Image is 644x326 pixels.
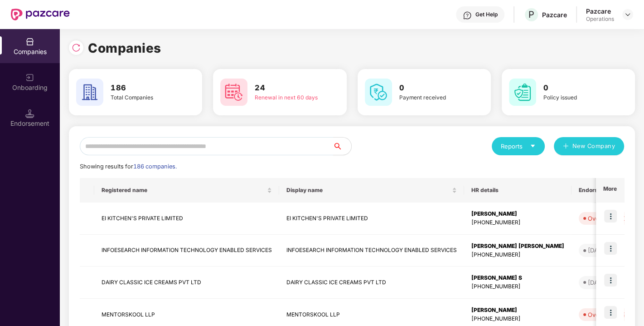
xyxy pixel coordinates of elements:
div: [PERSON_NAME] [471,306,564,315]
h3: 24 [255,82,321,94]
div: [PHONE_NUMBER] [471,251,564,259]
img: icon [604,210,617,222]
span: Display name [286,187,450,194]
th: Registered name [94,178,279,203]
div: [PERSON_NAME] [471,210,564,218]
div: [PHONE_NUMBER] [471,315,564,323]
div: Get Help [475,11,498,18]
img: icon [604,242,617,255]
td: EI KITCHEN'S PRIVATE LIMITED [94,203,279,235]
span: search [333,143,351,150]
img: icon [604,306,617,319]
h3: 186 [111,82,177,94]
span: New Company [572,142,615,151]
div: [DATE] [588,246,607,255]
button: search [333,137,352,155]
span: Showing results for [80,163,177,170]
td: INFOESEARCH INFORMATION TECHNOLOGY ENABLED SERVICES [279,235,464,267]
th: Display name [279,178,464,203]
img: svg+xml;base64,PHN2ZyB3aWR0aD0iMjAiIGhlaWdodD0iMjAiIHZpZXdCb3g9IjAgMCAyMCAyMCIgZmlsbD0ibm9uZSIgeG... [25,73,34,82]
span: caret-down [530,143,536,149]
span: Endorsements [579,187,630,194]
img: icon [604,274,617,286]
span: 186 companies. [133,163,177,170]
img: svg+xml;base64,PHN2ZyB3aWR0aD0iMTQuNSIgaGVpZ2h0PSIxNC41IiB2aWV3Qm94PSIwIDAgMTYgMTYiIGZpbGw9Im5vbm... [25,109,34,118]
div: [PERSON_NAME] [PERSON_NAME] [471,242,564,251]
th: More [596,178,624,203]
img: svg+xml;base64,PHN2ZyBpZD0iRHJvcGRvd24tMzJ4MzIiIHhtbG5zPSJodHRwOi8vd3d3LnczLm9yZy8yMDAwL3N2ZyIgd2... [624,11,631,18]
td: EI KITCHEN'S PRIVATE LIMITED [279,203,464,235]
img: svg+xml;base64,PHN2ZyB4bWxucz0iaHR0cDovL3d3dy53My5vcmcvMjAwMC9zdmciIHdpZHRoPSI2MCIgaGVpZ2h0PSI2MC... [509,79,536,106]
span: P [528,9,534,20]
div: [DATE] [588,278,607,287]
img: svg+xml;base64,PHN2ZyBpZD0iUmVsb2FkLTMyeDMyIiB4bWxucz0iaHR0cDovL3d3dy53My5vcmcvMjAwMC9zdmciIHdpZH... [72,43,81,52]
img: svg+xml;base64,PHN2ZyBpZD0iQ29tcGFuaWVzIiB4bWxucz0iaHR0cDovL3d3dy53My5vcmcvMjAwMC9zdmciIHdpZHRoPS... [25,37,34,46]
td: INFOESEARCH INFORMATION TECHNOLOGY ENABLED SERVICES [94,235,279,267]
div: Total Companies [111,94,177,102]
span: Registered name [102,187,265,194]
h1: Companies [88,38,161,58]
div: Pazcare [586,7,614,15]
img: svg+xml;base64,PHN2ZyB4bWxucz0iaHR0cDovL3d3dy53My5vcmcvMjAwMC9zdmciIHdpZHRoPSI2MCIgaGVpZ2h0PSI2MC... [220,79,247,106]
th: HR details [464,178,571,203]
img: svg+xml;base64,PHN2ZyBpZD0iSGVscC0zMngzMiIgeG1sbnM9Imh0dHA6Ly93d3cudzMub3JnLzIwMDAvc3ZnIiB3aWR0aD... [463,11,472,20]
h3: 0 [399,82,465,94]
div: Operations [586,15,614,23]
div: Overdue - 20d [588,214,629,223]
td: DAIRY CLASSIC ICE CREAMS PVT LTD [279,267,464,299]
div: [PERSON_NAME] S [471,274,564,282]
span: plus [563,143,569,150]
img: New Pazcare Logo [11,9,70,20]
div: Payment received [399,94,465,102]
div: Overdue - 121d [588,310,633,319]
div: Reports [501,142,536,151]
button: plusNew Company [554,137,624,155]
div: Policy issued [543,94,610,102]
h3: 0 [543,82,610,94]
div: [PHONE_NUMBER] [471,218,564,227]
img: svg+xml;base64,PHN2ZyB4bWxucz0iaHR0cDovL3d3dy53My5vcmcvMjAwMC9zdmciIHdpZHRoPSI2MCIgaGVpZ2h0PSI2MC... [365,79,392,106]
div: Pazcare [542,10,567,19]
div: Renewal in next 60 days [255,94,321,102]
td: DAIRY CLASSIC ICE CREAMS PVT LTD [94,267,279,299]
img: svg+xml;base64,PHN2ZyB4bWxucz0iaHR0cDovL3d3dy53My5vcmcvMjAwMC9zdmciIHdpZHRoPSI2MCIgaGVpZ2h0PSI2MC... [76,79,103,106]
div: [PHONE_NUMBER] [471,282,564,291]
